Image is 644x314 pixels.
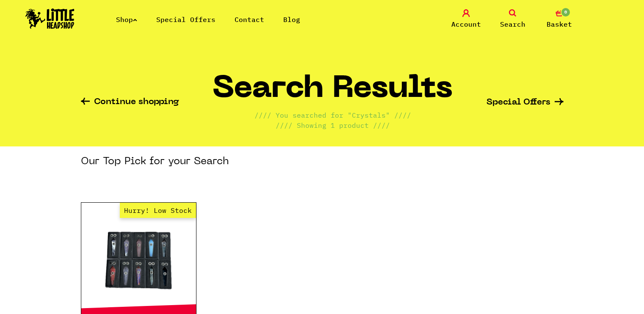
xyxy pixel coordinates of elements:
span: 0 [561,7,571,17]
span: Search [500,19,525,29]
p: //// Showing 1 product //// [276,120,390,130]
a: Contact [235,15,264,24]
a: Continue shopping [81,98,179,107]
a: Shop [116,15,137,24]
a: Special Offers [486,98,564,107]
a: Search [492,9,534,29]
h3: Our Top Pick for your Search [81,155,229,168]
a: Hurry! Low Stock [81,218,196,302]
h1: Search Results [213,75,453,110]
p: //// You searched for "Crystals" //// [254,110,411,120]
span: Hurry! Low Stock [120,203,196,218]
span: Account [451,19,481,29]
a: Blog [283,15,300,24]
span: Basket [547,19,572,29]
a: 0 Basket [538,9,580,29]
img: Little Head Shop Logo [25,8,75,29]
a: Special Offers [156,15,216,24]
